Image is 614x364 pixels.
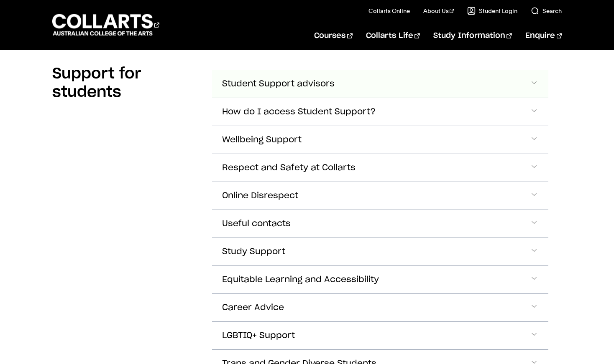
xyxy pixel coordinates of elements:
a: Enquire [525,22,562,50]
button: Respect and Safety at Collarts [212,154,548,182]
span: Useful contacts [222,219,291,229]
a: Student Login [467,7,517,15]
button: Equitable Learning and Accessibility [212,266,548,293]
a: Collarts Life [366,22,420,50]
span: LGBTIQ+ Support [222,331,295,341]
span: Student Support advisors [222,79,335,89]
button: Study Support [212,238,548,265]
button: LGBTIQ+ Support [212,322,548,349]
span: How do I access Student Support? [222,107,376,117]
a: Courses [314,22,352,50]
span: Study Support [222,247,285,257]
span: Career Advice [222,303,284,313]
button: Wellbeing Support [212,126,548,154]
a: Collarts Online [368,7,410,15]
button: Useful contacts [212,210,548,238]
span: Wellbeing Support [222,135,302,145]
a: Study Information [433,22,512,50]
span: Equitable Learning and Accessibility [222,275,379,285]
h2: Support for students [52,65,199,101]
button: Online Disrespect [212,182,548,210]
a: Search [531,7,562,15]
div: Go to homepage [52,13,159,37]
span: Online Disrespect [222,191,298,201]
button: Student Support advisors [212,70,548,98]
button: How do I access Student Support? [212,98,548,126]
a: About Us [423,7,454,15]
span: Respect and Safety at Collarts [222,163,356,173]
button: Career Advice [212,294,548,321]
